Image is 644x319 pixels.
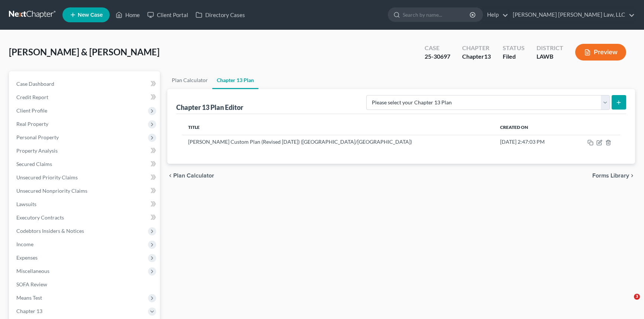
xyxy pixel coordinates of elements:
[78,12,103,18] span: New Case
[16,94,48,100] span: Credit Report
[192,8,249,22] a: Directory Cases
[112,8,144,22] a: Home
[629,173,635,179] i: chevron_right
[10,184,160,198] a: Unsecured Nonpriority Claims
[16,281,47,287] span: SOFA Review
[16,241,33,247] span: Income
[10,278,160,291] a: SOFA Review
[509,8,635,22] a: [PERSON_NAME] [PERSON_NAME] Law, LLC
[462,52,491,61] div: Chapter
[483,8,508,22] a: Help
[16,134,59,140] span: Personal Property
[575,44,626,61] button: Preview
[537,44,563,52] div: District
[16,188,87,194] span: Unsecured Nonpriority Claims
[167,173,173,179] i: chevron_left
[537,52,563,61] div: LAWB
[403,8,471,22] input: Search by name...
[592,173,629,179] span: Forms Library
[176,103,243,112] div: Chapter 13 Plan Editor
[10,77,160,91] a: Case Dashboard
[16,294,42,301] span: Means Test
[634,294,640,300] span: 3
[173,173,214,179] span: Plan Calculator
[182,120,494,135] th: Title
[10,171,160,184] a: Unsecured Priority Claims
[9,46,160,57] span: [PERSON_NAME] & [PERSON_NAME]
[425,52,450,61] div: 25-30697
[16,308,42,314] span: Chapter 13
[167,173,214,179] button: chevron_left Plan Calculator
[16,254,38,261] span: Expenses
[16,147,58,154] span: Property Analysis
[494,120,569,135] th: Created On
[10,91,160,104] a: Credit Report
[462,44,491,52] div: Chapter
[16,201,36,207] span: Lawsuits
[619,294,637,312] iframe: Intercom live chat
[10,157,160,171] a: Secured Claims
[16,121,48,127] span: Real Property
[16,107,47,114] span: Client Profile
[16,214,64,221] span: Executory Contracts
[16,161,52,167] span: Secured Claims
[16,81,54,87] span: Case Dashboard
[16,174,78,180] span: Unsecured Priority Claims
[592,173,635,179] button: Forms Library chevron_right
[425,44,450,52] div: Case
[10,198,160,211] a: Lawsuits
[16,228,84,234] span: Codebtors Insiders & Notices
[494,135,569,149] td: [DATE] 2:47:03 PM
[182,135,494,149] td: [PERSON_NAME] Custom Plan (Revised [DATE]) ([GEOGRAPHIC_DATA]/[GEOGRAPHIC_DATA])
[10,211,160,224] a: Executory Contracts
[10,144,160,157] a: Property Analysis
[503,52,525,61] div: Filed
[484,53,491,60] span: 13
[212,71,258,89] a: Chapter 13 Plan
[144,8,192,22] a: Client Portal
[167,71,212,89] a: Plan Calculator
[503,44,525,52] div: Status
[16,268,49,274] span: Miscellaneous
